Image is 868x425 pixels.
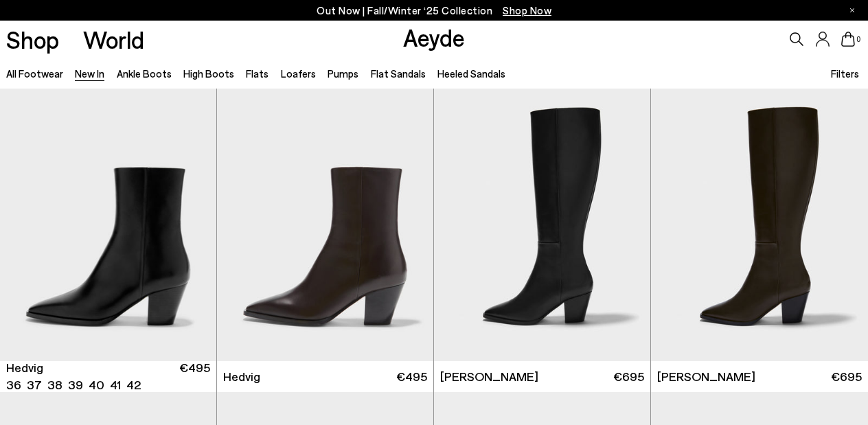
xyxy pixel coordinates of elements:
[68,376,83,393] li: 39
[27,376,42,393] li: 37
[6,67,63,80] a: All Footwear
[651,89,868,360] img: Minerva High Cowboy Boots
[855,36,862,43] span: 0
[317,2,551,19] p: Out Now | Fall/Winter ‘25 Collection
[217,361,433,392] a: Hedvig €495
[434,89,650,360] img: Minerva High Cowboy Boots
[371,67,426,80] a: Flat Sandals
[651,361,868,392] a: [PERSON_NAME] €695
[6,359,43,376] span: Hedvig
[503,4,551,16] span: Navigate to /collections/new-in
[841,32,855,47] a: 0
[613,368,644,385] span: €695
[437,67,505,80] a: Heeled Sandals
[6,27,59,51] a: Shop
[831,368,862,385] span: €695
[396,368,427,385] span: €495
[657,368,755,385] span: [PERSON_NAME]
[328,67,358,80] a: Pumps
[83,27,144,51] a: World
[110,376,121,393] li: 41
[89,376,104,393] li: 40
[6,376,137,393] ul: variant
[6,376,21,393] li: 36
[47,376,62,393] li: 38
[126,376,141,393] li: 42
[434,361,650,392] a: [PERSON_NAME] €695
[403,23,465,51] a: Aeyde
[831,67,859,80] span: Filters
[117,67,172,80] a: Ankle Boots
[217,89,433,360] img: Hedvig Cowboy Ankle Boots
[223,368,260,385] span: Hedvig
[440,368,538,385] span: [PERSON_NAME]
[75,67,104,80] a: New In
[281,67,316,80] a: Loafers
[183,67,234,80] a: High Boots
[246,67,269,80] a: Flats
[179,359,210,393] span: €495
